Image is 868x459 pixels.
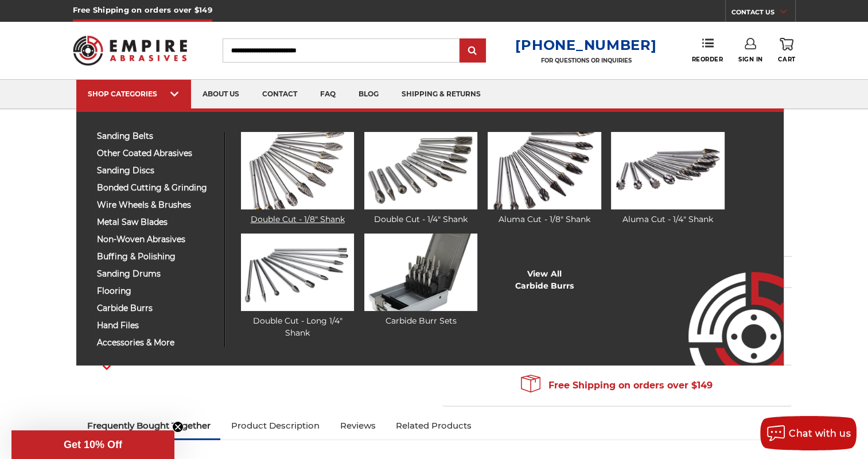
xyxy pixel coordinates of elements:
[488,132,601,209] img: Aluma Cut - 1/8" Shank
[241,234,354,311] img: Double Cut - Long 1/4" Shank
[364,234,477,311] img: Carbide Burr Sets
[241,132,354,209] img: Double Cut - 1/8" Shank
[364,132,477,209] img: Double Cut - 1/4" Shank
[11,430,174,459] div: Get 10% OffClose teaser
[64,439,122,450] span: Get 10% Off
[778,38,795,63] a: Cart
[521,374,713,397] span: Free Shipping on orders over $149
[220,413,329,438] a: Product Description
[364,234,477,327] a: Carbide Burr Sets
[611,132,724,225] a: Aluma Cut - 1/4" Shank
[241,132,354,225] a: Double Cut - 1/8" Shank
[251,80,309,109] a: contact
[97,287,216,295] span: flooring
[88,90,180,98] div: SHOP CATEGORIES
[172,421,184,433] button: Close teaser
[347,80,390,109] a: blog
[364,132,477,225] a: Double Cut - 1/4" Shank
[390,80,492,109] a: shipping & returns
[97,132,216,141] span: sanding belts
[97,339,216,347] span: accessories & more
[241,234,354,339] a: Double Cut - Long 1/4" Shank
[309,80,347,109] a: faq
[97,252,216,261] span: buffing & polishing
[191,80,251,109] a: about us
[760,416,857,450] button: Chat with us
[789,428,851,439] span: Chat with us
[691,56,723,63] span: Reorder
[97,166,216,175] span: sanding discs
[386,413,482,438] a: Related Products
[97,304,216,313] span: carbide burrs
[97,235,216,244] span: non-woven abrasives
[668,238,784,365] img: Empire Abrasives Logo Image
[97,149,216,158] span: other coated abrasives
[488,132,601,225] a: Aluma Cut - 1/8" Shank
[731,6,795,22] a: CONTACT US
[97,184,216,192] span: bonded cutting & grinding
[97,321,216,330] span: hand files
[515,57,656,64] p: FOR QUESTIONS OR INQUIRIES
[73,28,188,73] img: Empire Abrasives
[515,268,574,292] a: View AllCarbide Burrs
[611,132,724,209] img: Aluma Cut - 1/4" Shank
[77,413,221,438] a: Frequently Bought Together
[97,270,216,278] span: sanding drums
[461,40,484,63] input: Submit
[778,56,795,63] span: Cart
[515,37,656,53] a: [PHONE_NUMBER]
[97,201,216,209] span: wire wheels & brushes
[93,355,120,379] button: Next
[97,218,216,227] span: metal saw blades
[738,56,763,63] span: Sign In
[691,38,723,63] a: Reorder
[329,413,386,438] a: Reviews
